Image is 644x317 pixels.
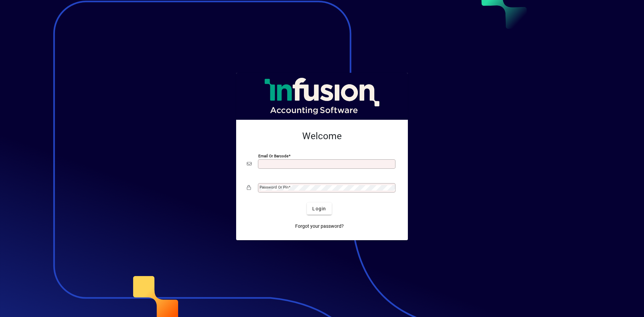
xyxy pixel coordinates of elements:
[258,154,288,158] mat-label: Email or Barcode
[247,130,397,142] h2: Welcome
[307,203,331,215] button: Login
[312,205,326,212] span: Login
[260,185,288,190] mat-label: Password or Pin
[295,223,344,230] span: Forgot your password?
[292,220,346,232] a: Forgot your password?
